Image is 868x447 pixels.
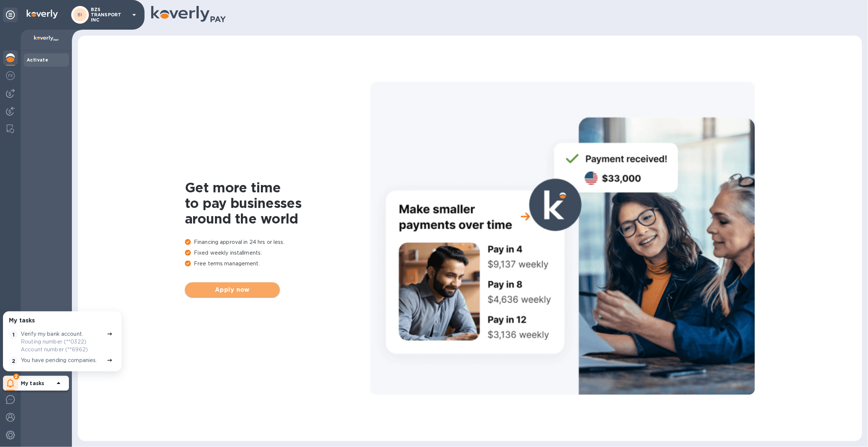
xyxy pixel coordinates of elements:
p: Financing approval in 24 hrs or less. [185,238,370,246]
img: Foreign exchange [6,71,15,80]
p: Fixed weekly installments. [185,249,370,257]
div: Unpin categories [3,7,18,22]
h3: My tasks [9,317,35,324]
span: 2 [9,357,18,365]
p: Routing number (**0322) Account number (**6962) [21,338,104,354]
b: My tasks [21,380,44,386]
p: BZS TRANSPORT INC [91,7,128,23]
p: Free terms management. [185,260,370,268]
b: BI [77,12,83,17]
span: 2 [13,374,19,380]
b: Activate [27,57,48,63]
p: You have pending companies. [21,357,97,364]
button: Apply now [185,282,280,297]
p: Verify my bank account. [21,330,83,338]
span: 1 [9,330,18,339]
img: Logo [27,10,58,19]
span: Apply now [191,285,274,294]
h1: Get more time to pay businesses around the world [185,180,370,226]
